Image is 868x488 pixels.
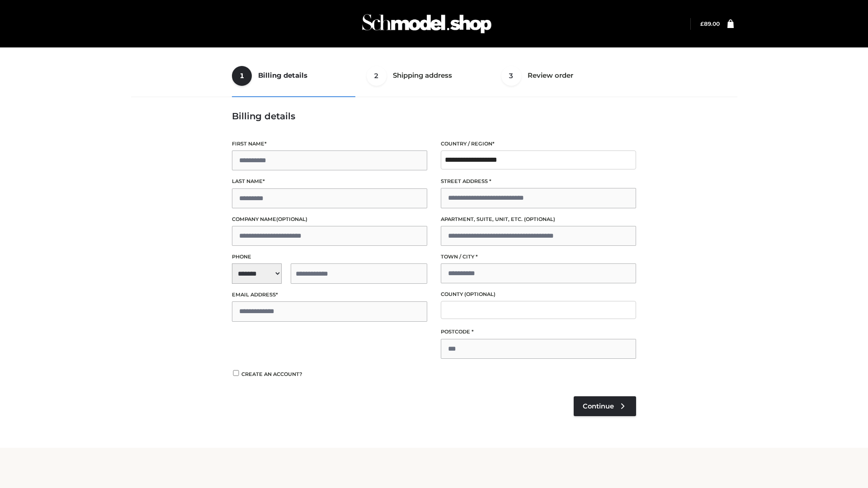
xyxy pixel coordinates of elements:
[583,402,614,410] span: Continue
[441,290,636,299] label: County
[441,177,636,186] label: Street address
[700,20,704,27] span: £
[232,140,427,148] label: First name
[276,216,307,222] span: (optional)
[232,177,427,186] label: Last name
[441,215,636,224] label: Apartment, suite, unit, etc.
[441,140,636,148] label: Country / Region
[464,291,495,297] span: (optional)
[441,328,636,336] label: Postcode
[441,253,636,261] label: Town / City
[700,20,720,27] bdi: 89.00
[232,253,427,261] label: Phone
[232,111,636,122] h3: Billing details
[524,216,555,222] span: (optional)
[700,20,720,27] a: £89.00
[574,396,636,416] a: Continue
[232,370,240,376] input: Create an account?
[241,371,302,377] span: Create an account?
[232,215,427,224] label: Company name
[232,291,427,299] label: Email address
[359,6,495,42] img: Schmodel Admin 964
